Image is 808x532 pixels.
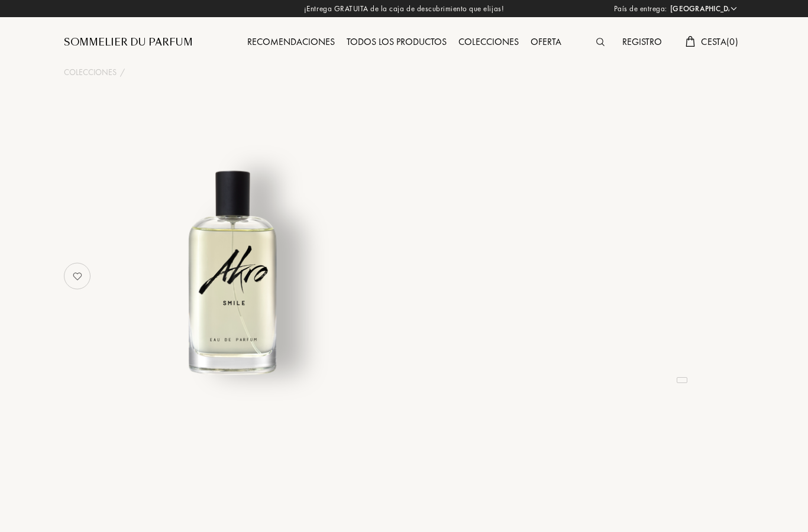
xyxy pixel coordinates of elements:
a: Sommelier du Parfum [64,35,193,50]
a: Oferta [525,35,567,48]
img: cart.svg [686,36,695,47]
div: Recomendaciones [241,35,341,50]
img: undefined undefined [114,150,354,390]
a: Recomendaciones [241,35,341,48]
a: Registro [616,35,668,48]
div: / [120,66,125,79]
span: Cesta ( 0 ) [701,35,738,48]
div: Colecciones [453,35,525,50]
div: Todos los productos [341,35,453,50]
span: País de entrega: [614,3,667,15]
div: Oferta [525,35,567,50]
div: Registro [616,35,668,50]
img: no_like_p.png [66,264,89,288]
img: search_icn.svg [596,38,605,46]
a: Colecciones [64,66,117,79]
a: Colecciones [453,35,525,48]
a: Todos los productos [341,35,453,48]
